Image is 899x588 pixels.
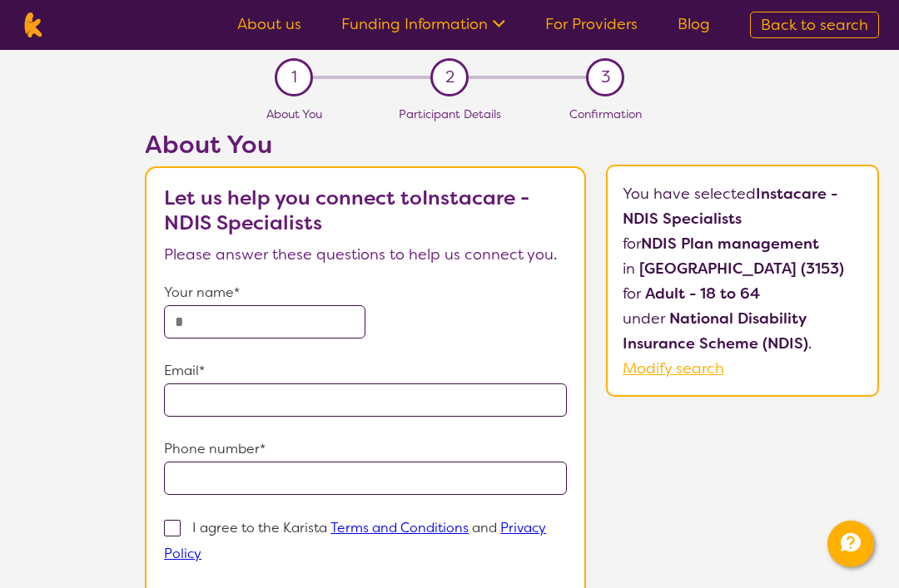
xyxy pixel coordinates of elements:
a: Modify search [623,358,724,378]
p: in [623,256,863,281]
b: Instacare - NDIS Specialists [623,184,837,229]
p: I agree to the Karista and [164,519,546,562]
a: Blog [678,14,710,34]
p: Your name* [164,280,567,305]
b: [GEOGRAPHIC_DATA] (3153) [639,259,844,279]
b: NDIS Plan management [641,234,819,254]
button: Channel Menu [827,521,874,567]
a: For Providers [545,14,638,34]
p: Please answer these questions to help us connect you. [164,242,567,267]
span: Back to search [761,15,868,35]
span: 3 [601,65,610,90]
b: Adult - 18 to 64 [645,284,760,304]
p: Phone number* [164,437,567,462]
b: Let us help you connect to Instacare - NDIS Specialists [164,185,529,236]
p: for [623,231,863,256]
a: About us [237,14,301,34]
p: for [623,281,863,306]
h2: About You [145,130,586,160]
p: under . [623,306,863,356]
span: 1 [291,65,297,90]
span: Confirmation [569,106,642,121]
img: Karista logo [20,12,46,37]
a: Terms and Conditions [330,519,469,536]
span: Participant Details [399,106,501,121]
p: You have selected [623,181,863,381]
p: Email* [164,358,567,383]
b: National Disability Insurance Scheme (NDIS) [623,309,808,353]
a: Funding Information [341,14,505,34]
span: 2 [445,65,454,90]
span: About You [266,106,322,121]
a: Back to search [750,12,879,38]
